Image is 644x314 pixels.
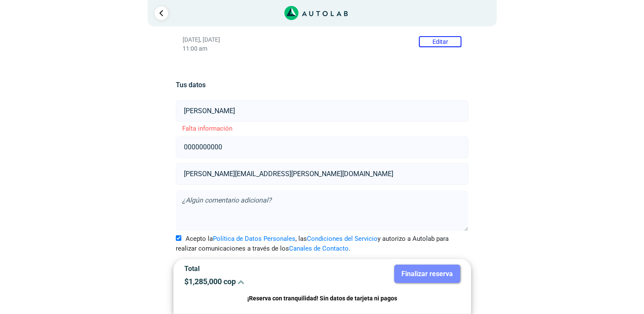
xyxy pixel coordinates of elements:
[289,245,349,252] a: Canales de Contacto
[176,137,468,158] input: Celular
[284,9,348,17] a: Link al sitio de autolab
[176,234,468,253] label: Acepto la , las y autorizo a Autolab para realizar comunicaciones a través de los .
[176,100,468,122] input: Nombre y apellido
[184,265,316,273] p: Total
[419,36,461,47] button: Editar
[176,124,468,134] p: Falta información
[184,294,460,303] p: ¡Reserva con tranquilidad! Sin datos de tarjeta ni pagos
[307,235,378,243] a: Condiciones del Servicio
[394,265,460,283] button: Finalizar reserva
[155,6,168,20] a: Ir al paso anterior
[213,235,295,243] a: Política de Datos Personales
[184,277,316,286] p: $ 1,285,000 cop
[183,45,461,52] p: 11:00 am
[176,163,468,185] input: Correo electrónico
[183,36,461,43] p: [DATE], [DATE]
[176,81,468,89] h5: Tus datos
[176,235,181,241] input: Acepto laPolítica de Datos Personales, lasCondiciones del Servicioy autorizo a Autolab para reali...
